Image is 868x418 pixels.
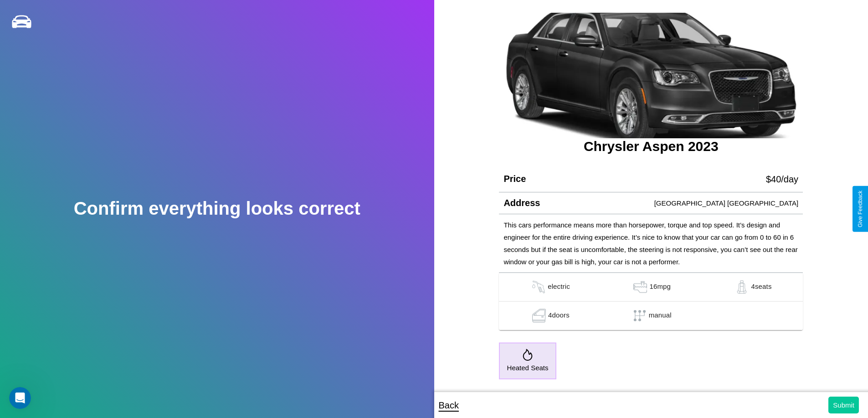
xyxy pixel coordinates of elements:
[530,309,548,322] img: gas
[828,397,859,413] button: Submit
[631,280,649,294] img: gas
[503,219,798,268] p: This cars performance means more than horsepower, torque and top speed. It’s design and engineer ...
[503,198,540,208] h4: Address
[649,309,672,322] p: manual
[499,139,803,154] h3: Chrysler Aspen 2023
[529,280,548,294] img: gas
[649,280,671,294] p: 16 mpg
[9,387,31,409] iframe: Intercom live chat
[503,174,526,184] h4: Price
[548,280,570,294] p: electric
[499,273,803,330] table: simple table
[766,171,798,187] p: $ 40 /day
[733,280,751,294] img: gas
[548,309,570,322] p: 4 doors
[654,197,798,209] p: [GEOGRAPHIC_DATA] [GEOGRAPHIC_DATA]
[507,362,549,374] p: Heated Seats
[857,191,863,227] div: Give Feedback
[751,280,771,294] p: 4 seats
[439,397,459,413] p: Back
[74,198,360,219] h2: Confirm everything looks correct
